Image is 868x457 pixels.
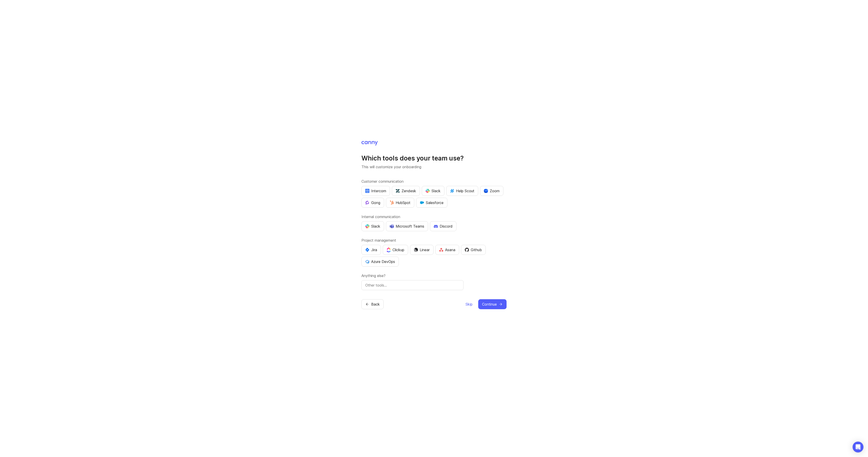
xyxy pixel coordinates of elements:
[371,301,380,307] span: Back
[478,299,507,309] button: Continue
[484,188,500,194] div: Zoom
[853,442,863,452] div: Open Intercom Messenger
[361,238,507,243] label: Project management
[390,224,394,228] img: D0GypeOpROL5AAAAAElFTkSuQmCC
[361,186,390,196] button: Intercom
[365,224,369,228] img: WIAAAAASUVORK5CYII=
[414,247,430,253] div: Linear
[439,247,455,253] div: Asana
[439,248,443,252] img: Rf5nOJ4Qh9Y9HAAAAAElFTkSuQmCC
[410,245,434,255] button: Linear
[390,200,410,205] div: HubSpot
[361,214,507,219] label: Internal communication
[465,299,473,309] button: Skip
[361,245,381,255] button: Jira
[435,245,459,255] button: Asana
[361,164,507,170] p: This will customize your onboarding
[484,189,488,193] img: xLHbn3khTPgAAAABJRU5ErkJggg==
[390,201,394,205] img: G+3M5qq2es1si5SaumCnMN47tP1CvAZneIVX5dcx+oz+ZLhv4kfP9DwAAAABJRU5ErkJggg==
[365,260,369,264] img: YKcwp4sHBXAAAAAElFTkSuQmCC
[361,154,507,162] h1: Which tools does your team use?
[416,198,447,208] button: Salesforce
[383,245,408,255] button: Clickup
[365,188,386,194] div: Intercom
[480,186,503,196] button: Zoom
[426,188,441,194] div: Slack
[414,248,418,252] img: Dm50RERGQWO2Ei1WzHVviWZlaLVriU9uRN6E+tIr91ebaDbMKKPDpFbssSuEG21dcGXkrKsuOVPwCeFJSFAIOxgiKgL2sFHRe...
[386,221,428,231] button: Microsoft Teams
[365,247,377,253] div: Jira
[434,225,438,228] img: +iLplPsjzba05dttzK064pds+5E5wZnCVbuGoLvBrYdmEPrXTzGo7zG60bLEREEjvOjaG9Saez5xsOEAbxBwOP6dkea84XY9O...
[361,179,507,184] label: Customer communication
[420,201,424,205] img: GKxMRLiRsgdWqxrdBeWfGK5kaZ2alx1WifDSa2kSTsK6wyJURKhUuPoQRYzjholVGzT2A2owx2gHwZoyZHHCYJ8YNOAZj3DSg...
[365,248,369,252] img: svg+xml;base64,PHN2ZyB4bWxucz0iaHR0cDovL3d3dy53My5vcmcvMjAwMC9zdmciIHZpZXdCb3g9IjAgMCA0MC4zNDMgND...
[465,247,482,253] div: Github
[361,141,378,146] img: Canny Home
[365,282,460,288] input: Other tools…
[392,186,420,196] button: Zendesk
[461,245,486,255] button: Github
[420,200,444,205] div: Salesforce
[390,224,424,229] div: Microsoft Teams
[387,247,391,252] img: j83v6vj1tgY2AAAAABJRU5ErkJggg==
[365,201,369,205] img: qKnp5cUisfhcFQGr1t296B61Fm0WkUVwBZaiVE4uNRmEGBFetJMz8xGrgPHqF1mLDIG816Xx6Jz26AFmkmT0yuOpRCAR7zRpG...
[365,259,395,264] div: Azure DevOps
[482,301,497,307] span: Continue
[365,189,369,193] img: eRR1duPH6fQxdnSV9IruPjCimau6md0HxlPR81SIPROHX1VjYjAN9a41AAAAAElFTkSuQmCC
[387,247,404,253] div: Clickup
[434,224,453,229] div: Discord
[361,273,507,278] label: Anything else?
[361,198,384,208] button: Gong
[361,257,399,267] button: Azure DevOps
[450,189,454,193] img: kV1LT1TqjqNHPtRK7+FoaplE1qRq1yqhg056Z8K5Oc6xxgIuf0oNQ9LelJqbcyPisAf0C9LDpX5UIuAAAAAElFTkSuQmCC
[365,224,380,229] div: Slack
[450,188,474,194] div: Help Scout
[430,221,456,231] button: Discord
[396,188,416,194] div: Zendesk
[422,186,444,196] button: Slack
[446,186,478,196] button: Help Scout
[386,198,414,208] button: HubSpot
[426,189,430,193] img: WIAAAAASUVORK5CYII=
[466,301,473,307] span: Skip
[365,200,380,205] div: Gong
[396,189,400,193] img: UniZRqrCPz6BHUWevMzgDJ1FW4xaGg2egd7Chm8uY0Al1hkDyjqDa8Lkk0kDEdqKkBok+T4wfoD0P0o6UMciQ8AAAAASUVORK...
[361,299,384,309] button: Back
[465,248,469,252] img: 0D3hMmx1Qy4j6AAAAAElFTkSuQmCC
[361,221,384,231] button: Slack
